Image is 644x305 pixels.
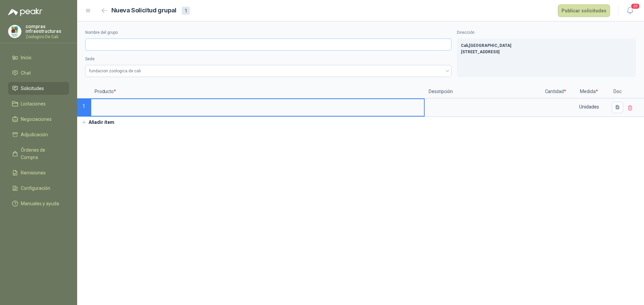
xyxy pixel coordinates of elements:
[8,166,69,179] a: Remisiones
[21,116,52,123] span: Negociaciones
[77,117,118,128] button: Añadir ítem
[111,6,176,15] h2: Nueva Solicitud grupal
[8,197,69,210] a: Manuales y ayuda
[631,3,640,9] span: 20
[77,98,91,117] p: 1
[569,85,609,98] p: Medida
[91,85,425,98] p: Producto
[609,85,626,98] p: Doc
[8,182,69,195] a: Configuración
[21,69,31,77] span: Chat
[89,66,447,76] span: fundacion zoologica de cali
[8,51,69,64] a: Inicio
[25,24,69,33] p: compras infraestructuras
[8,113,69,126] a: Negociaciones
[558,4,610,17] button: Publicar solicitudes
[570,99,608,115] div: Unidades
[21,146,63,161] span: Órdenes de Compra
[21,54,32,61] span: Inicio
[8,97,69,110] a: Licitaciones
[624,5,636,17] button: 20
[21,169,46,176] span: Remisiones
[8,67,69,79] a: Chat
[21,100,46,107] span: Licitaciones
[8,128,69,141] a: Adjudicación
[425,85,542,98] p: Descripción
[21,184,50,192] span: Configuración
[8,8,42,16] img: Logo peakr
[461,49,632,55] p: [STREET_ADDRESS]
[25,35,69,39] p: Zoologico De Cali
[85,29,451,36] label: Nombre del grupo
[8,82,69,95] a: Solicitudes
[8,144,69,164] a: Órdenes de Compra
[8,25,21,38] img: Company Logo
[21,85,44,92] span: Solicitudes
[461,43,632,49] p: Cali , [GEOGRAPHIC_DATA]
[21,131,48,138] span: Adjudicación
[85,56,451,62] label: Sede
[21,200,59,207] span: Manuales y ayuda
[457,29,636,36] label: Dirección
[182,7,190,15] div: 1
[542,85,569,98] p: Cantidad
